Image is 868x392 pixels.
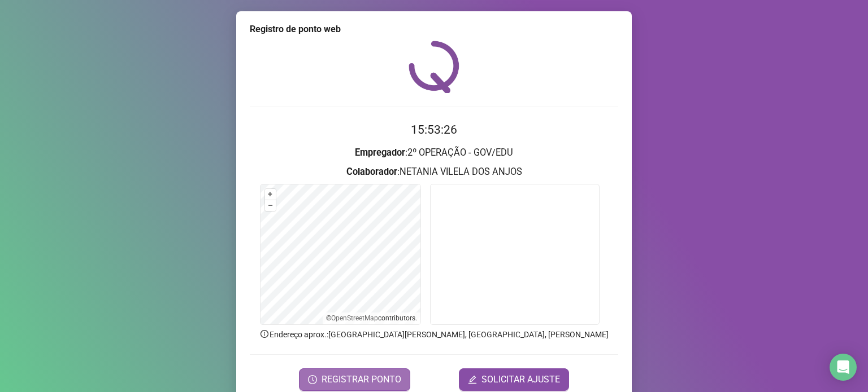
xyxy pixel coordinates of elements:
[830,354,857,381] div: Open Intercom Messenger
[308,375,317,384] span: clock-circle
[250,165,618,179] h3: : NETANIA VILELA DOS ANJOS
[322,373,401,386] span: REGISTRAR PONTO
[411,123,457,136] time: 15:53:26
[250,328,618,341] p: Endereço aprox. : [GEOGRAPHIC_DATA][PERSON_NAME], [GEOGRAPHIC_DATA], [PERSON_NAME]
[250,23,618,36] div: Registro de ponto web
[355,147,405,158] strong: Empregador
[299,368,410,391] button: REGISTRAR PONTO
[468,375,477,384] span: edit
[409,41,459,93] img: QRPoint
[331,314,378,322] a: OpenStreetMap
[326,314,417,322] li: © contributors.
[259,329,270,339] span: info-circle
[459,368,569,391] button: editSOLICITAR AJUSTE
[265,189,276,200] button: +
[481,373,560,386] span: SOLICITAR AJUSTE
[250,146,618,160] h3: : 2º OPERAÇÃO - GOV/EDU
[265,200,276,211] button: –
[346,166,397,177] strong: Colaborador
